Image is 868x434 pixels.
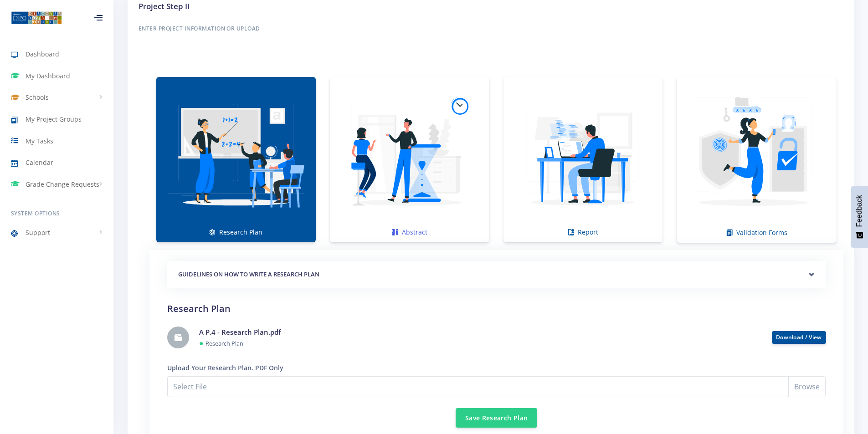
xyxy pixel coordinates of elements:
[26,92,49,102] span: Schools
[199,338,204,348] span: ●
[26,71,70,81] span: My Dashboard
[26,49,59,59] span: Dashboard
[456,408,537,428] button: Save Research Plan
[776,333,822,341] a: Download / View
[26,136,53,146] span: My Tasks
[26,228,50,237] span: Support
[26,179,99,189] span: Grade Change Requests
[851,186,868,248] button: Feedback - Show survey
[164,82,308,227] img: Research Plan
[167,302,826,316] h2: Research Plan
[772,331,826,344] button: Download / View
[337,82,482,227] img: Abstract
[156,77,316,242] a: Research Plan
[677,77,837,243] a: Validation Forms
[139,0,843,12] h3: Project Step II
[26,114,82,124] span: My Project Groups
[199,327,281,337] a: A P.4 - Research Plan.pdf
[330,77,489,242] a: Abstract
[205,339,243,347] small: Research Plan
[855,195,863,227] span: Feedback
[167,363,283,373] label: Upload Your Research Plan. PDF Only
[26,158,53,167] span: Calendar
[684,82,829,228] img: Validation Forms
[139,23,843,35] h6: Enter Project Information or Upload
[11,10,62,25] img: ...
[178,270,815,279] h5: GUIDELINES ON HOW TO WRITE A RESEARCH PLAN
[511,82,656,227] img: Report
[503,77,663,242] a: Report
[11,209,103,218] h6: System Options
